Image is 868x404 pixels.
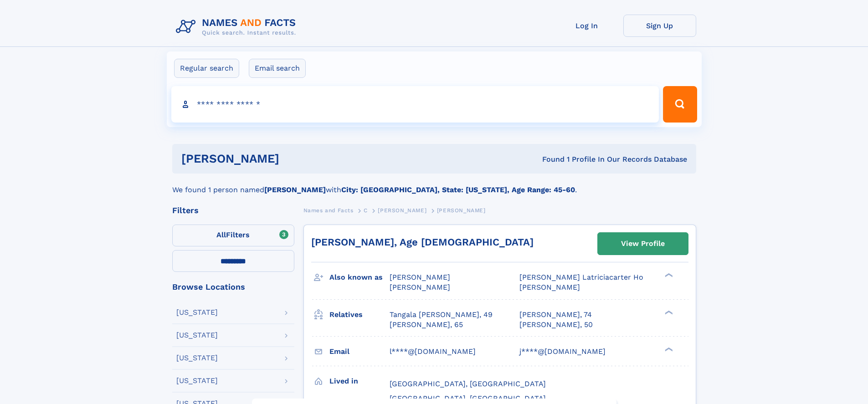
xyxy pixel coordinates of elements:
[390,283,450,291] span: [PERSON_NAME]
[172,206,294,215] div: Filters
[390,394,546,403] span: [GEOGRAPHIC_DATA], [GEOGRAPHIC_DATA]
[621,233,665,254] div: View Profile
[598,233,688,255] a: View Profile
[172,15,303,39] img: Logo Names and Facts
[663,346,673,352] div: ❯
[174,59,239,78] label: Regular search
[172,174,696,195] div: We found 1 person named with .
[378,207,426,214] span: [PERSON_NAME]
[519,273,643,281] span: [PERSON_NAME] Latriciacarter Ho
[176,354,218,362] div: [US_STATE]
[249,59,306,78] label: Email search
[364,207,368,214] span: C
[411,154,687,164] div: Found 1 Profile In Our Records Database
[390,320,463,330] a: [PERSON_NAME], 65
[329,270,390,285] h3: Also known as
[176,309,218,316] div: [US_STATE]
[181,153,411,164] h1: [PERSON_NAME]
[172,225,294,246] label: Filters
[303,205,354,216] a: Names and Facts
[264,185,326,194] b: [PERSON_NAME]
[519,320,593,330] a: [PERSON_NAME], 50
[176,377,218,384] div: [US_STATE]
[329,344,390,359] h3: Email
[329,307,390,322] h3: Relatives
[311,236,534,248] a: [PERSON_NAME], Age [DEMOGRAPHIC_DATA]
[216,230,226,239] span: All
[171,86,659,123] input: search input
[437,207,486,214] span: [PERSON_NAME]
[550,15,623,37] a: Log In
[519,283,580,291] span: [PERSON_NAME]
[390,273,450,281] span: [PERSON_NAME]
[176,332,218,339] div: [US_STATE]
[390,310,493,320] a: Tangala [PERSON_NAME], 49
[172,283,294,291] div: Browse Locations
[663,86,697,123] button: Search Button
[519,310,592,320] a: [PERSON_NAME], 74
[390,379,546,388] span: [GEOGRAPHIC_DATA], [GEOGRAPHIC_DATA]
[663,309,673,315] div: ❯
[623,15,696,37] a: Sign Up
[378,205,426,216] a: [PERSON_NAME]
[364,205,368,216] a: C
[341,185,575,194] b: City: [GEOGRAPHIC_DATA], State: [US_STATE], Age Range: 45-60
[329,373,390,389] h3: Lived in
[663,272,673,278] div: ❯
